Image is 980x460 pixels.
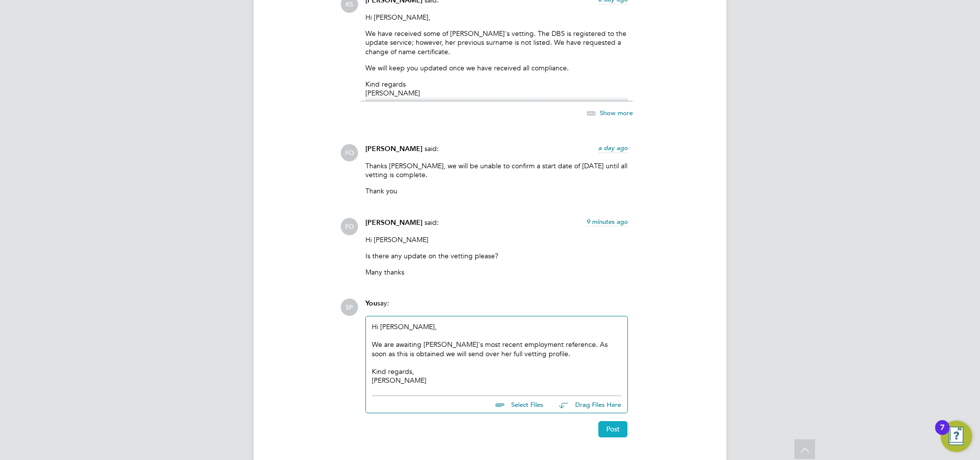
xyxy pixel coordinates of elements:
span: You [365,299,377,307]
div: [PERSON_NAME] [372,376,621,385]
p: Thanks [PERSON_NAME], we will be unable to confirm a start date of [DATE] until all vetting is co... [365,161,628,179]
span: [PERSON_NAME] [365,218,423,227]
span: said: [425,144,439,153]
p: Thank you [365,186,628,195]
span: [PERSON_NAME] [365,145,423,153]
div: We are awaiting [PERSON_NAME]'s most recent employment reference. As soon as this is obtained we ... [372,340,621,358]
button: Open Resource Center, 7 new notifications [941,421,972,452]
p: We will keep you updated once we have received all compliance. [365,63,628,72]
div: Kind regards, [372,367,621,376]
div: 7 [940,428,945,440]
p: Is there any update on the vetting please? [365,251,628,260]
span: SP [341,299,358,316]
p: We have received some of [PERSON_NAME]'s vetting. The DBS is registered to the update service; ho... [365,29,628,56]
span: Show more [600,109,633,117]
button: Post [598,421,627,437]
span: 9 minutes ago [587,217,628,226]
p: Hi [PERSON_NAME], [365,13,628,22]
div: Hi [PERSON_NAME], [372,322,621,385]
button: Drag Files Here [551,395,621,415]
span: FO [341,218,358,235]
p: Hi [PERSON_NAME] [365,235,628,244]
span: a day ago [598,144,628,152]
p: Many thanks [365,268,628,276]
p: Kind regards [PERSON_NAME] [365,80,628,97]
span: said: [425,218,439,227]
div: say: [365,299,628,316]
span: FO [341,144,358,161]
